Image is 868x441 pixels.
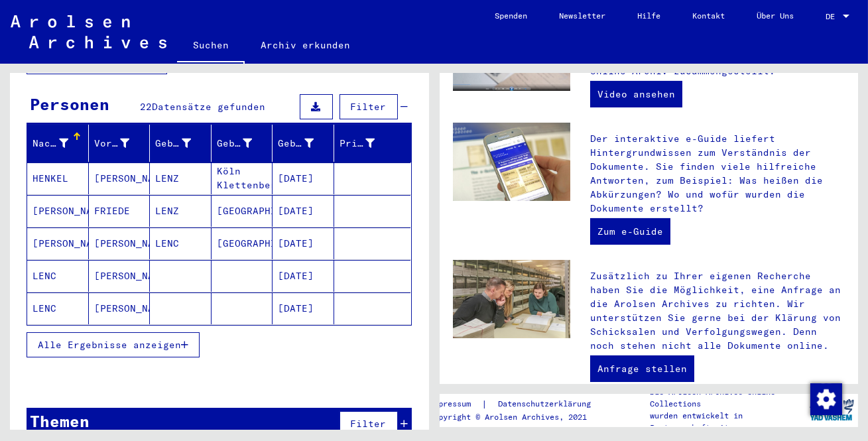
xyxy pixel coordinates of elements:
img: Zustimmung ändern [810,383,842,415]
mat-cell: LENC [27,260,89,292]
img: Arolsen_neg.svg [11,15,166,48]
a: Video ansehen [590,81,682,107]
mat-cell: [PERSON_NAME] [89,260,151,292]
div: Personen [30,92,109,116]
a: Suchen [177,29,245,64]
mat-cell: Köln Klettenberg [212,162,273,194]
div: Vorname [94,137,130,151]
span: Filter [351,418,387,430]
mat-header-cell: Geburtsdatum [273,125,334,162]
div: Prisoner # [340,137,375,151]
div: Nachname [32,133,88,154]
mat-cell: LENC [27,292,89,324]
img: inquiries.jpg [453,260,570,338]
div: Prisoner # [340,133,395,154]
div: Nachname [32,137,68,151]
img: yv_logo.png [807,393,857,426]
span: 22 [140,101,152,113]
mat-cell: [GEOGRAPHIC_DATA] [212,195,273,227]
p: Copyright © Arolsen Archives, 2021 [429,411,607,423]
span: Filter [351,101,387,113]
p: wurden entwickelt in Partnerschaft mit [650,410,806,434]
span: Alle Ergebnisse anzeigen [38,339,181,351]
div: Geburtsdatum [278,133,334,154]
a: Zum e-Guide [590,218,670,245]
mat-cell: [DATE] [273,162,334,194]
mat-cell: [GEOGRAPHIC_DATA] [212,227,273,259]
button: Filter [340,411,398,436]
div: | [429,397,607,411]
a: Datenschutzerklärung [487,397,607,411]
div: Geburt‏ [217,133,273,154]
div: Geburtsname [155,133,211,154]
mat-cell: [PERSON_NAME] [27,195,89,227]
mat-cell: [DATE] [273,227,334,259]
mat-cell: [PERSON_NAME] [27,227,89,259]
img: eguide.jpg [453,123,570,201]
span: Datensätze gefunden [152,101,265,113]
mat-cell: LENZ [150,195,212,227]
mat-header-cell: Nachname [27,125,89,162]
p: Der interaktive e-Guide liefert Hintergrundwissen zum Verständnis der Dokumente. Sie finden viele... [590,132,845,216]
mat-cell: LENZ [150,162,212,194]
div: Zustimmung ändern [810,383,841,414]
mat-cell: [PERSON_NAME] [89,227,151,259]
div: Geburt‏ [217,137,253,151]
mat-header-cell: Vorname [89,125,151,162]
mat-header-cell: Geburt‏ [212,125,273,162]
mat-cell: LENC [150,227,212,259]
mat-cell: [DATE] [273,292,334,324]
mat-cell: [PERSON_NAME] [89,162,151,194]
mat-cell: FRIEDE [89,195,151,227]
button: Alle Ergebnisse anzeigen [27,332,200,357]
mat-cell: [PERSON_NAME] [89,292,151,324]
p: Die Arolsen Archives Online-Collections [650,386,806,410]
mat-header-cell: Geburtsname [150,125,212,162]
mat-cell: [DATE] [273,195,334,227]
span: DE [826,12,840,21]
div: Themen [30,409,90,433]
mat-cell: [DATE] [273,260,334,292]
div: Geburtsdatum [278,137,314,151]
a: Anfrage stellen [590,355,694,382]
a: Archiv erkunden [245,29,366,61]
a: Impressum [429,397,481,411]
div: Vorname [94,133,150,154]
button: Filter [340,94,398,119]
mat-cell: HENKEL [27,162,89,194]
p: Zusätzlich zu Ihrer eigenen Recherche haben Sie die Möglichkeit, eine Anfrage an die Arolsen Arch... [590,269,845,353]
div: Geburtsname [155,137,191,151]
mat-header-cell: Prisoner # [334,125,411,162]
